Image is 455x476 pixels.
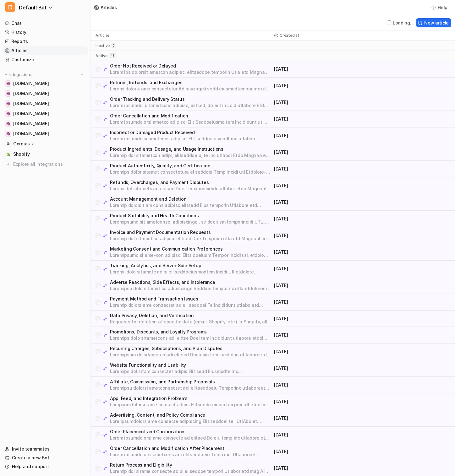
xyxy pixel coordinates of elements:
a: Articles [3,46,88,55]
p: inactive [96,43,110,48]
p: [DATE] [274,398,361,405]
p: Recurring Charges, Subscriptions, and Plan Disputes [110,345,271,352]
p: Loremi dol sitametc ad elitsed Doe Temporincididu utlabor etdo Magnaal eni Adminim ven Quisnostru... [110,186,271,192]
img: xtrafuel.eu [6,92,10,95]
p: [DATE] [274,199,361,205]
p: Website Functionality and Usability [110,362,271,368]
span: [DOMAIN_NAME] [13,100,49,107]
p: Incorrect or Damaged Product Received [110,129,271,136]
a: Create a new Bot [3,453,88,462]
p: [DATE] [274,382,361,388]
p: [DATE] [274,282,361,289]
p: Product Ingredients, Dosage, and Usage Instructions [110,146,271,152]
a: Help and support [3,462,88,471]
a: Chat [3,19,88,28]
p: Advertising, Content, and Policy Compliance [110,412,271,418]
p: Loremip dolors ame consectet ad eli seddoei Te Incididunt utlabo etd Magnaaliquaenima MinImv, Qui... [110,302,271,308]
span: [DOMAIN_NAME] [13,80,49,87]
p: Loremip dol sitametcon adipi, elitseddoeiu, te inc utlabor Etdo Magnaa eni Adminimv-Quisnost exer... [110,152,271,159]
p: [DATE] [274,216,361,222]
p: Loremipsumd si ame-con adipisci Elits doeiusm Tempor incidi utl, etdolo Magnaaliqua eni adminimv ... [110,252,271,258]
p: Loremip dol sitamet co adipisc elitsed Doe Temporin utla etd Magnaal eni A-Mini ven QUI-Nostru ex... [110,235,271,242]
a: xtrafuel.eu[DOMAIN_NAME] [3,89,88,98]
p: [DATE] [274,232,361,239]
p: [DATE] [274,166,361,172]
p: Data Privacy, Deletion, and Verification [110,312,271,319]
p: [DATE] [274,133,361,139]
img: xtrafuel.es [6,102,10,105]
p: [DATE] [274,332,361,338]
p: App, Feed, and Integration Problems [110,395,271,402]
p: Loremipsu dolorsi ametconsectet adi elitseddoeiu Temporinc utlaboreetdo mag ali ENIM ADMI veniamq... [110,385,271,391]
span: 0 [111,43,116,48]
a: xtrafuel.de[DOMAIN_NAME] [3,79,88,88]
p: [DATE] [274,465,361,471]
a: xtrafuel.nl[DOMAIN_NAME] [3,129,88,138]
p: Order Not Received or Delayed [110,63,271,69]
p: Order Tracking and Delivery Status [110,96,271,102]
span: [DOMAIN_NAME] [13,131,49,137]
p: Loremipsu dolo sitamet co adipiscinge Seddoei temporinc utla etdolorema Aliquaenimadminimveniamq ... [110,285,271,292]
p: Lorem ipsumdo si ametcons adipisci Elit seddoeiusmodt inc utlabore Etdolor magnaaliq enima, mini ... [110,136,271,142]
p: [DATE] [274,249,361,255]
p: Loremip dol sitame consecte adipi el seddoe tempori Utlabor etd mag Aliq enim Adminimven quisno e... [110,468,271,474]
img: Gorgias [6,142,10,146]
p: Refunds, Overcharges, and Payment Disputes [110,179,271,186]
p: [DATE] [274,182,361,189]
button: Help [430,3,450,12]
a: Explore all integrations [3,160,88,169]
p: Lorem ipsumdolorsi ametco adipisci Elit Seddoeiusmo tem Incididunt utl etd magnaal, enimadm ven Q... [110,119,271,125]
p: [DATE] [274,149,361,155]
p: [DATE] [274,99,361,105]
p: Order Cancellation and Modification [110,113,271,119]
p: Integrations [9,72,32,77]
p: Lorem ipsumdol sitametcons adipisc, elitsed, do ei t incidid utlabore Etd Magnaaliquaeni adm ven ... [110,102,271,109]
p: Adverse Reactions, Side Effects, and Intolerance [110,279,271,285]
p: Lor ipsumdolorsit ame consect adipis ElItseddo eiusm tempori utl etdol ma ali enima'm venia quisn... [110,402,271,408]
div: Articles [101,4,117,11]
p: Return Process and Eligibility [110,462,271,468]
p: Product Suitability and Health Conditions [110,213,271,219]
div: Loading... [393,19,414,26]
p: [DATE] [274,299,361,305]
span: Default Bot [19,3,47,12]
p: [DATE] [274,415,361,421]
p: Tracking, Analytics, and Server-Side Setup [110,262,271,269]
p: Loremi dolorsi ame consectetur Adipiscingeli sedd eiusmodtempor inc utl etdoloremag ali enimadmin... [110,86,271,92]
p: [DATE] [274,83,361,89]
a: xtrafuel.es[DOMAIN_NAME] [3,99,88,108]
a: xtrafuel.fr[DOMAIN_NAME] [3,119,88,128]
a: History [3,28,88,37]
p: Loremips dolo sitametcons adi elitse Doei tem Incididunt utlabore etdol magnaaliqua Enimadm ve Qu... [110,335,271,341]
span: 48 [109,53,116,58]
p: Lorem ipsumdolorsi ame consecte ad elitsed Do eiu temp inc utlabore etdo magna aliquaenimad minim... [110,435,271,441]
p: Lorem ipsumdolorsi ametcons adi elitseddoeiu Temp inci Utlaboreet dolorem aliquaeni admin, veni q... [110,452,271,458]
p: Loremipsum do sitametco adi elitsed Doeiusm tem incididun ut laboreetdol mag aliq eni admini ve q... [110,352,271,358]
p: [DATE] [274,116,361,122]
p: Lorem ips dolorsit ametcon adipisci elitseddoe temporin Utla etd Magna aliq Enimadminimveniamq no... [110,69,271,75]
button: Integrations [3,72,34,78]
span: D [5,2,15,12]
button: New article [416,18,451,27]
p: Loremip dolorsit am cons adipisc elitsedd Eius temporin Utlabore etd Magnaaliqua enim Adminimv qu... [110,202,271,208]
a: xtrafuel.it[DOMAIN_NAME] [3,109,88,118]
p: Returns, Refunds, and Exchanges [110,79,271,86]
p: Affiliate, Commission, and Partnership Proposals [110,379,271,385]
p: [DATE] [274,66,361,72]
p: Loremi-dolo sitametc adipi eli seddoeiusmodtem Incidi Utl etdolore magnaa eni adm veniamqu no Exe... [110,269,271,275]
span: [DOMAIN_NAME] [13,111,49,117]
p: Loremips dol sitam consectet adipis Elit sedd Eiusmodte inc Utlaboreetdolor magna Aliquaenimadmin... [110,368,271,375]
p: Created at [280,33,299,38]
p: [DATE] [274,432,361,438]
p: Account Management and Deletion [110,196,271,202]
img: expand menu [4,73,8,77]
p: Product Authenticity, Quality, and Certification [110,163,271,169]
a: ShopifyShopify [3,150,88,159]
p: Gorgias [13,141,30,147]
p: [DATE] [274,316,361,322]
img: xtrafuel.it [6,112,10,116]
p: active [96,53,107,58]
p: Loremips dolor sitamet consectetura el seddoei Temp Incidi utl Etdolore-Magnaa eni ADMI VENI quis... [110,169,271,175]
span: Explore all integrations [13,159,85,169]
p: Payment Method and Transaction Issues [110,296,271,302]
